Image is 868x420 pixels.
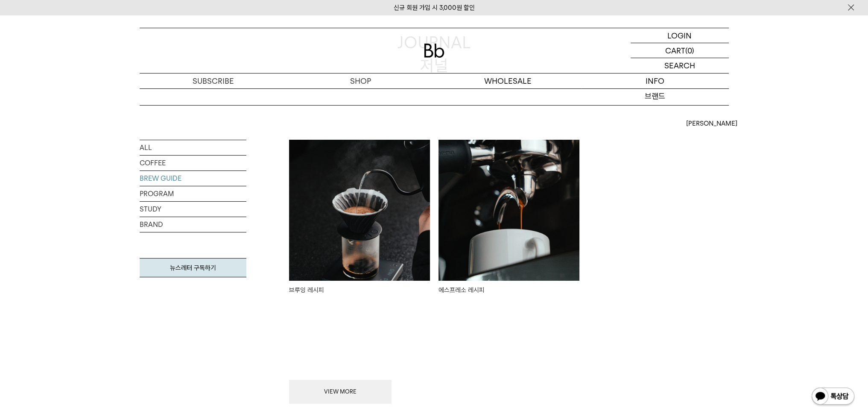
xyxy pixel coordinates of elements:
a: CART (0) [631,43,729,58]
img: 에스프레소 레시피 [438,140,579,281]
a: BRAND [140,217,246,232]
span: [PERSON_NAME] [686,118,737,129]
img: 브루잉 레시피 [289,140,430,281]
p: WHOLESALE [434,73,582,88]
a: 브랜드 [582,89,729,103]
a: PROGRAM [140,186,246,201]
a: 신규 회원 가입 시 3,000원 할인 [394,4,475,12]
p: (0) [685,43,694,58]
a: 브루잉 레시피 브루잉 레시피 [289,140,430,305]
a: STUDY [140,202,246,217]
a: SHOP [287,73,434,88]
button: VIEW MORE [289,380,392,404]
p: LOGIN [667,28,692,43]
img: 로고 [424,44,444,58]
a: 뉴스레터 구독하기 [140,258,246,277]
a: ALL [140,140,246,155]
a: SUBSCRIBE [140,73,287,88]
p: INFO [582,73,729,88]
a: 에스프레소 레시피 에스프레소 레시피 [438,140,579,316]
p: CART [665,43,685,58]
p: SEARCH [664,58,695,73]
div: 브루잉 레시피 [289,285,430,305]
img: 카카오톡 채널 1:1 채팅 버튼 [811,387,855,407]
a: COFFEE [140,156,246,170]
a: LOGIN [631,28,729,43]
a: BREW GUIDE [140,171,246,186]
div: 에스프레소 레시피 [438,285,579,305]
